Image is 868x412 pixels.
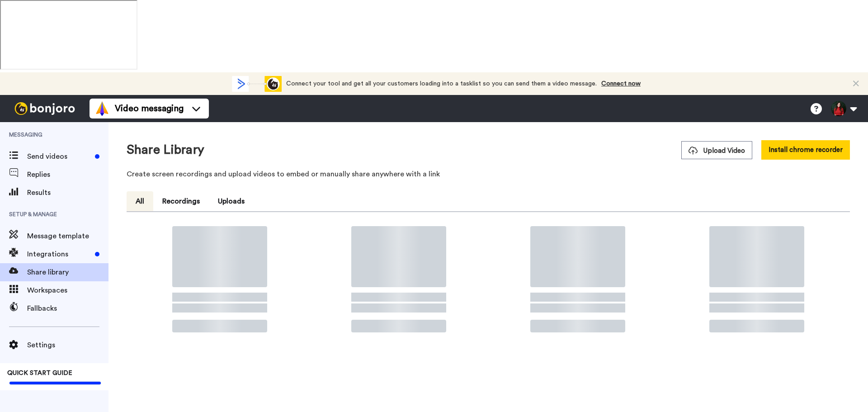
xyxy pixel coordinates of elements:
button: Install chrome recorder [761,140,850,160]
p: Create screen recordings and upload videos to embed or manually share anywhere with a link [127,169,850,180]
span: Replies [27,169,108,180]
span: QUICK START GUIDE [7,370,72,376]
span: Connect your tool and get all your customers loading into a tasklist so you can send them a video... [286,81,597,87]
button: All [127,191,153,211]
span: Integrations [27,249,91,260]
a: Connect now [601,81,641,87]
span: Settings [27,340,108,350]
button: Upload Video [681,141,752,159]
button: Uploads [209,191,254,211]
button: Recordings [153,191,209,211]
div: animation [232,76,282,92]
span: Workspaces [27,285,108,296]
span: Upload Video [689,146,745,156]
span: Share library [27,267,108,278]
h1: Share Library [127,143,204,157]
span: Message template [27,231,108,242]
img: vm-color.svg [95,101,109,116]
span: Fallbacks [27,303,108,314]
span: Send videos [27,151,91,162]
img: bj-logo-header-white.svg [11,102,79,115]
span: Results [27,187,108,198]
span: Video messaging [115,102,184,115]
